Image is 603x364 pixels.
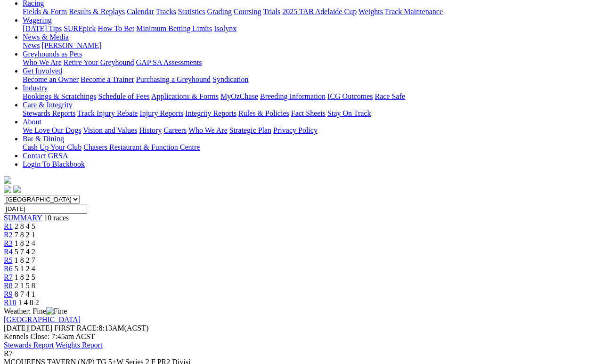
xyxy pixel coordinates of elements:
a: MyOzChase [220,92,258,100]
div: Care & Integrity [23,109,599,118]
div: Bar & Dining [23,143,599,152]
div: Greyhounds as Pets [23,58,599,67]
a: Race Safe [375,92,405,100]
div: Industry [23,92,599,101]
span: R7 [4,349,13,357]
a: News & Media [23,33,69,41]
span: R10 [4,299,16,307]
a: Coursing [234,8,261,16]
a: Greyhounds as Pets [23,50,82,58]
a: R2 [4,231,13,239]
a: Purchasing a Greyhound [136,75,211,83]
a: Login To Blackbook [23,160,85,168]
a: Statistics [178,8,205,16]
a: Stewards Reports [23,109,75,117]
a: Fact Sheets [291,109,326,117]
a: 2025 TAB Adelaide Cup [282,8,357,16]
a: We Love Our Dogs [23,126,81,134]
a: Results & Replays [69,8,125,16]
a: Stewards Report [4,341,54,349]
a: ICG Outcomes [327,92,373,100]
a: Weights [359,8,383,16]
a: R9 [4,290,13,298]
div: Racing [23,8,599,16]
span: 10 races [44,214,69,222]
a: Trials [263,8,280,16]
span: Weather: Fine [4,307,67,315]
span: 1 8 2 4 [15,239,35,247]
img: Fine [46,307,67,315]
span: [DATE] [4,324,28,332]
input: Select date [4,204,87,214]
span: 8 7 4 1 [15,290,35,298]
img: logo-grsa-white.png [4,176,11,184]
a: History [139,126,162,134]
a: Cash Up Your Club [23,143,81,151]
div: Wagering [23,24,599,33]
a: [DATE] Tips [23,24,62,32]
a: Vision and Values [83,126,137,134]
span: [DATE] [4,324,52,332]
a: SUREpick [64,24,96,32]
span: FIRST RACE: [54,324,98,332]
a: Who We Are [188,126,228,134]
a: R4 [4,248,13,256]
span: 2 1 5 8 [15,282,35,290]
a: Grading [207,8,232,16]
div: Kennels Close: 7:45am ACST [4,332,599,341]
a: Breeding Information [260,92,326,100]
a: R3 [4,239,13,247]
a: R1 [4,222,13,230]
span: 5 7 4 2 [15,248,35,256]
a: SUMMARY [4,214,42,222]
a: Chasers Restaurant & Function Centre [83,143,200,151]
div: Get Involved [23,75,599,84]
img: twitter.svg [13,186,21,193]
a: Syndication [212,75,248,83]
span: 5 1 2 4 [15,265,35,273]
a: Track Maintenance [385,8,443,16]
a: R5 [4,256,13,264]
span: 1 4 8 2 [18,299,39,307]
a: GAP SA Assessments [136,58,202,66]
a: Weights Report [56,341,103,349]
a: Fields & Form [23,8,67,16]
a: Injury Reports [139,109,183,117]
a: Isolynx [214,24,236,32]
a: Care & Integrity [23,101,73,109]
a: News [23,41,40,49]
span: 8:13AM(ACST) [54,324,148,332]
a: Privacy Policy [273,126,318,134]
a: Minimum Betting Limits [136,24,212,32]
a: R6 [4,265,13,273]
a: Become an Owner [23,75,79,83]
a: Strategic Plan [229,126,271,134]
span: R7 [4,273,13,281]
a: R8 [4,282,13,290]
span: 7 8 2 1 [15,231,35,239]
a: [GEOGRAPHIC_DATA] [4,315,81,324]
a: Bookings & Scratchings [23,92,96,100]
a: Who We Are [23,58,62,66]
a: Track Injury Rebate [77,109,138,117]
a: Applications & Forms [151,92,219,100]
a: How To Bet [98,24,135,32]
a: About [23,118,41,126]
a: Integrity Reports [185,109,236,117]
a: Schedule of Fees [98,92,149,100]
span: 1 8 2 7 [15,256,35,264]
a: Rules & Policies [238,109,289,117]
a: Retire Your Greyhound [64,58,134,66]
a: Bar & Dining [23,135,64,143]
span: 2 8 4 5 [15,222,35,230]
img: facebook.svg [4,186,11,193]
div: About [23,126,599,135]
